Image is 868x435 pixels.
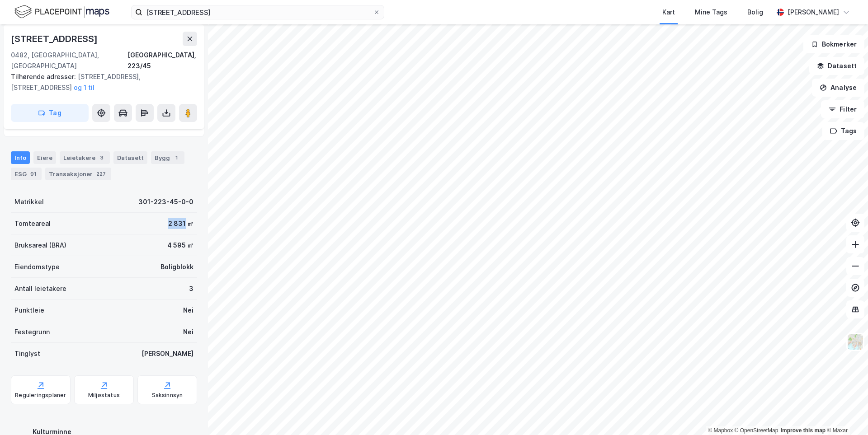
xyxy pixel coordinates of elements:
[127,50,198,71] div: [GEOGRAPHIC_DATA], 223/45
[735,427,778,434] a: OpenStreetMap
[160,262,193,272] div: Boligblokk
[821,100,864,118] button: Filter
[823,392,868,435] div: Kontrollprogram for chat
[14,196,44,207] div: Matrikkel
[142,5,373,19] input: Søk på adresse, matrikkel, gårdeiere, leietakere eller personer
[88,392,120,399] div: Miljøstatus
[809,57,864,75] button: Datasett
[152,392,183,399] div: Saksinnsyn
[142,348,193,359] div: [PERSON_NAME]
[747,7,763,18] div: Bolig
[708,427,733,434] a: Mapbox
[172,153,181,162] div: 1
[60,151,110,164] div: Leietakere
[823,392,868,435] iframe: Chat Widget
[11,168,42,180] div: ESG
[189,283,193,294] div: 3
[14,218,51,229] div: Tomteareal
[183,305,193,316] div: Nei
[11,151,30,164] div: Info
[788,7,839,18] div: [PERSON_NAME]
[94,169,108,178] div: 227
[14,327,50,337] div: Festegrunn
[781,427,826,434] a: Improve this map
[14,283,66,294] div: Antall leietakere
[14,305,44,316] div: Punktleie
[11,50,127,71] div: 0482, [GEOGRAPHIC_DATA], [GEOGRAPHIC_DATA]
[11,71,190,93] div: [STREET_ADDRESS], [STREET_ADDRESS]
[695,7,727,18] div: Mine Tags
[33,151,56,164] div: Eiere
[14,240,66,251] div: Bruksareal (BRA)
[97,153,106,162] div: 3
[168,218,193,229] div: 2 831 ㎡
[28,169,38,178] div: 91
[45,168,111,180] div: Transaksjoner
[113,151,147,164] div: Datasett
[11,104,89,122] button: Tag
[822,122,864,140] button: Tags
[11,73,78,80] span: Tilhørende adresser:
[662,7,675,18] div: Kart
[812,79,864,97] button: Analyse
[11,32,99,46] div: [STREET_ADDRESS]
[151,151,184,164] div: Bygg
[14,348,40,359] div: Tinglyst
[803,35,864,53] button: Bokmerker
[15,392,66,399] div: Reguleringsplaner
[14,4,109,20] img: logo.f888ab2527a4732fd821a326f86c7f29.svg
[14,262,60,272] div: Eiendomstype
[138,196,193,207] div: 301-223-45-0-0
[183,327,193,337] div: Nei
[167,240,193,251] div: 4 595 ㎡
[847,333,864,351] img: Z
